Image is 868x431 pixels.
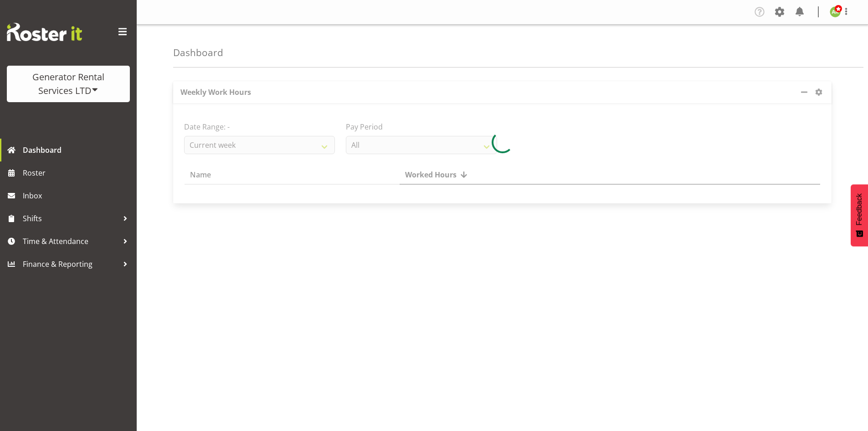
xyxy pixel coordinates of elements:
span: Time & Attendance [23,234,118,248]
span: Shifts [23,212,118,225]
h4: Dashboard [173,47,223,58]
span: Inbox [23,189,132,203]
span: Roster [23,166,132,180]
img: Rosterit website logo [7,23,82,41]
span: Dashboard [23,143,132,157]
span: Feedback [855,193,863,225]
button: Feedback - Show survey [851,184,868,246]
div: Generator Rental Services LTD [16,70,121,98]
span: Finance & Reporting [23,257,118,271]
img: angela-kerrigan9606.jpg [830,6,841,17]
